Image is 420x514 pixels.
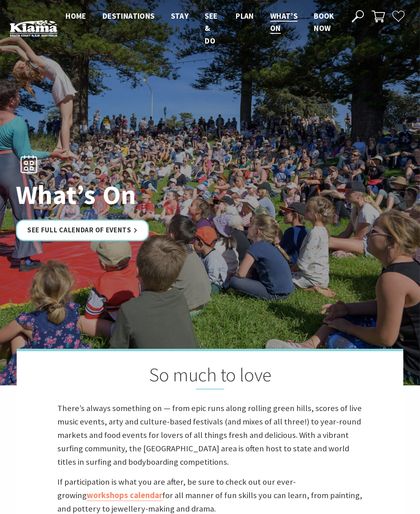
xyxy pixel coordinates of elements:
a: workshops calendar [87,490,162,501]
nav: Main Menu [57,10,342,47]
img: Kiama Logo [10,20,57,36]
span: Plan [236,11,254,21]
span: Stay [171,11,189,21]
h2: So much to love [57,363,363,389]
span: Destinations [103,11,155,21]
h1: What’s On [16,180,246,210]
span: What’s On [270,11,297,33]
a: See Full Calendar of Events [16,219,149,241]
p: There’s always something on — from epic runs along rolling green hills, scores of live music even... [57,402,363,469]
span: See & Do [205,11,217,46]
span: Book now [314,11,334,33]
span: Home [66,11,86,21]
